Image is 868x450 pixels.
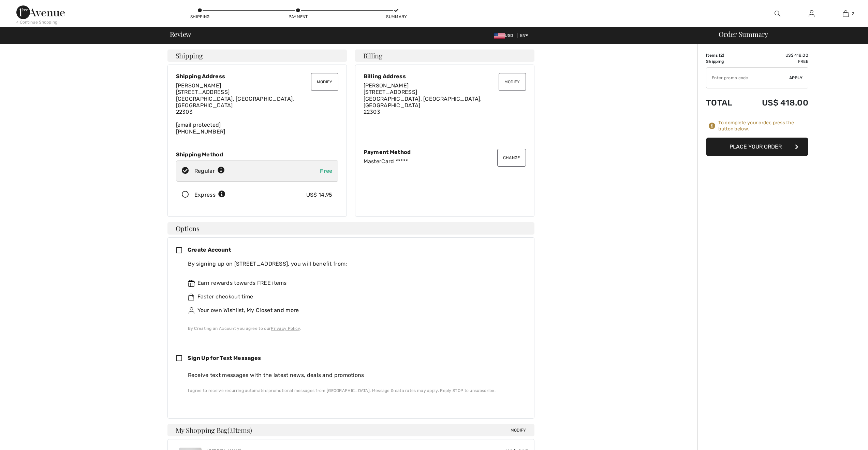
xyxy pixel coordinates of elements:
[176,82,221,89] span: [PERSON_NAME]
[363,52,383,59] span: Billing
[176,52,203,59] span: Shipping
[188,247,231,253] span: Create Account
[386,14,407,20] div: Summary
[706,91,743,114] td: Total
[227,425,252,435] span: ( Items)
[775,10,780,18] img: search the website
[710,31,864,38] div: Order Summary
[364,89,482,115] span: [STREET_ADDRESS] [GEOGRAPHIC_DATA], [GEOGRAPHIC_DATA], [GEOGRAPHIC_DATA] 22303
[16,19,58,25] div: < Continue Shopping
[311,73,338,91] button: Modify
[176,122,221,128] a: [email protected]
[364,82,409,89] span: [PERSON_NAME]
[271,326,300,331] a: Privacy Policy
[720,53,723,58] span: 2
[497,149,526,167] button: Change
[852,11,854,17] span: 2
[188,388,520,394] div: I agree to receive recurring automated promotional messages from [GEOGRAPHIC_DATA]. Message & dat...
[188,371,520,379] div: Receive text messages with the latest news, deals and promotions
[188,307,195,314] img: ownWishlist.svg
[520,33,529,38] span: EN
[364,149,526,155] div: Payment Method
[16,5,65,19] img: 1ère Avenue
[188,293,520,301] div: Faster checkout time
[706,68,789,88] input: Promo code
[706,58,743,65] td: Shipping
[188,355,261,361] span: Sign Up for Text Messages
[743,58,808,65] td: Free
[230,425,233,434] span: 2
[494,33,516,38] span: USD
[803,10,820,18] a: Sign In
[190,14,210,20] div: Shipping
[176,89,294,115] span: [STREET_ADDRESS] [GEOGRAPHIC_DATA], [GEOGRAPHIC_DATA], [GEOGRAPHIC_DATA] 22303
[176,73,338,80] div: Shipping Address
[194,167,225,175] div: Regular
[188,294,195,300] img: faster.svg
[494,33,505,39] img: US Dollar
[188,280,195,287] img: rewards.svg
[718,120,808,132] div: To complete your order, press the button below.
[188,325,520,332] div: By Creating an Account you agree to our .
[288,14,308,20] div: Payment
[843,10,849,18] img: My Bag
[364,73,526,80] div: Billing Address
[188,279,520,287] div: Earn rewards towards FREE items
[511,427,526,434] span: Modify
[176,151,338,158] div: Shipping Method
[743,91,808,114] td: US$ 418.00
[706,138,808,156] button: Place Your Order
[176,82,338,135] div: [PHONE_NUMBER]
[809,10,814,18] img: My Info
[188,260,520,268] div: By signing up on [STREET_ADDRESS], you will benefit from:
[306,191,333,199] div: US$ 14.95
[194,191,225,199] div: Express
[706,52,743,58] td: Items ( )
[170,31,191,38] span: Review
[320,168,332,174] span: Free
[829,10,862,18] a: 2
[167,222,534,235] h4: Options
[188,306,520,314] div: Your own Wishlist, My Closet and more
[499,73,526,91] button: Modify
[167,424,534,436] h4: My Shopping Bag
[743,52,808,58] td: US$ 418.00
[789,75,803,81] span: Apply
